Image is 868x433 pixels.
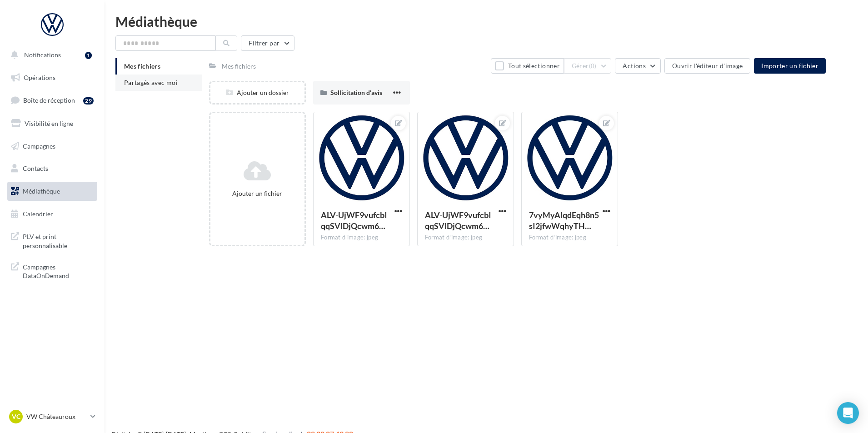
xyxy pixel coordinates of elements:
[5,204,99,224] a: Calendrier
[85,52,92,59] div: 1
[83,97,94,105] div: 29
[12,412,20,421] span: VC
[330,89,382,96] span: Sollicitation d'avis
[25,119,73,127] span: Visibilité en ligne
[425,234,506,242] div: Format d'image: jpeg
[210,88,304,97] div: Ajouter un dossier
[623,62,645,70] span: Actions
[23,230,94,250] span: PLV et print personnalisable
[5,182,99,201] a: Médiathèque
[5,227,99,254] a: PLV et print personnalisable
[124,79,178,86] span: Partagés avec moi
[23,187,60,195] span: Médiathèque
[241,35,294,51] button: Filtrer par
[491,58,564,74] button: Tout sélectionner
[754,58,826,74] button: Importer un fichier
[321,234,402,242] div: Format d'image: jpeg
[5,90,99,110] a: Boîte de réception29
[214,189,301,198] div: Ajouter un fichier
[23,142,55,149] span: Campagnes
[5,257,99,284] a: Campagnes DataOnDemand
[564,58,612,74] button: Gérer(0)
[425,210,491,231] span: ALV-UjWF9vufcbIqqSVlDjQcwm6lnkvhrzStOjL46j0ft_U2wuhcRxO5
[5,45,95,65] button: Notifications 1
[23,96,75,104] span: Boîte de réception
[26,412,87,421] p: VW Châteauroux
[23,164,48,172] span: Contacts
[761,62,818,70] span: Importer un fichier
[321,210,387,231] span: ALV-UjWF9vufcbIqqSVlDjQcwm6lnkvhrzStOjL46j0ft_U2wuhcRxO5
[24,74,55,81] span: Opérations
[222,62,256,71] div: Mes fichiers
[5,114,99,133] a: Visibilité en ligne
[5,68,99,87] a: Opérations
[23,261,94,280] span: Campagnes DataOnDemand
[24,51,61,59] span: Notifications
[837,402,859,424] div: Open Intercom Messenger
[23,210,53,218] span: Calendrier
[124,62,160,70] span: Mes fichiers
[529,210,599,231] span: 7vyMyAlqdEqh8n5sI2jfwWqhyTHs05Ic-lyIXzZ0UiVe495fljlDJ057z2QnEk22NjB6lo05VeV7mxL4RA=s0
[664,58,750,74] button: Ouvrir l'éditeur d'image
[5,159,99,178] a: Contacts
[5,137,99,156] a: Campagnes
[115,15,857,28] div: Médiathèque
[529,234,610,242] div: Format d'image: jpeg
[7,408,97,425] a: VC VW Châteauroux
[589,62,597,70] span: (0)
[615,58,660,74] button: Actions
